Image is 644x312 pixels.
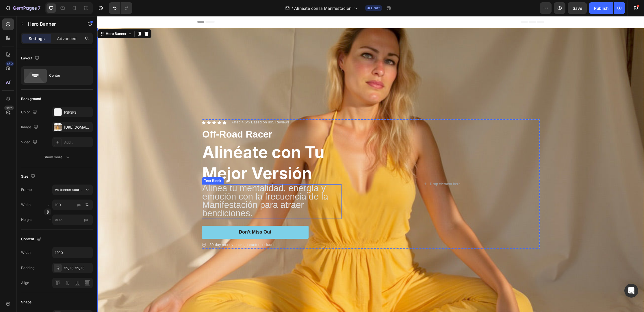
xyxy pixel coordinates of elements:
div: Width [21,250,31,255]
button: Show more [21,152,93,162]
div: F3F3F3 [64,110,91,115]
div: Padding [21,265,34,270]
div: Center [49,69,84,82]
div: Text Block [105,162,125,167]
p: Advanced [57,35,77,42]
div: Undo/Redo [109,2,132,14]
label: Frame [21,187,32,192]
label: Height [21,217,32,222]
input: px [52,215,93,225]
div: [URL][DOMAIN_NAME] [64,125,91,130]
div: Image [21,123,39,131]
span: px [84,217,88,222]
div: 32, 15, 32, 15 [64,266,91,271]
p: Rated 4.5/5 Based on 895 Reviews [133,104,192,109]
input: Auto [53,247,92,258]
button: % [75,201,82,208]
span: Draft [371,5,380,11]
button: Don’t Miss Out [104,210,211,223]
div: % [85,202,89,207]
span: Save [573,6,582,11]
div: Rich Text Editor. Editing area: main [104,168,244,203]
button: 7 [2,2,43,14]
div: Open Intercom Messenger [624,284,638,298]
div: Size [21,173,36,181]
button: Publish [589,2,613,14]
div: Content [21,235,42,243]
div: px [77,202,81,207]
p: Settings [29,35,45,42]
button: Save [568,2,587,14]
div: Beta [4,106,14,110]
div: Show more [44,154,70,160]
label: Width [21,202,31,207]
p: Hero Banner [28,20,77,27]
div: Publish [594,5,608,11]
iframe: Design area [97,16,644,312]
div: 450 [5,61,14,66]
span: Alineate con la Manifestacion [294,5,351,11]
span: As banner source [55,187,83,192]
button: px [83,201,90,208]
span: Alinea tu mentalidad, energía y emoción con la frecuencia de la Manifestación para atraer bendici... [105,167,231,202]
div: Don’t Miss Out [142,213,174,219]
div: Drop element here [333,166,363,170]
button: As banner source [52,185,93,195]
div: Shape [21,300,31,305]
div: Video [21,138,38,146]
div: Hero Banner [7,15,30,20]
p: 7 [38,5,40,12]
input: px% [52,200,93,210]
h2: Alinéate con Tu Mejor Versión [104,125,244,168]
p: 30-day money-back guarantee included [112,226,178,232]
span: / [292,5,293,11]
div: Color [21,108,38,116]
div: Add... [64,140,91,145]
div: Background [21,96,41,102]
div: Layout [21,54,40,62]
div: Align [21,280,29,285]
p: Off-Road Racer [105,112,244,125]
